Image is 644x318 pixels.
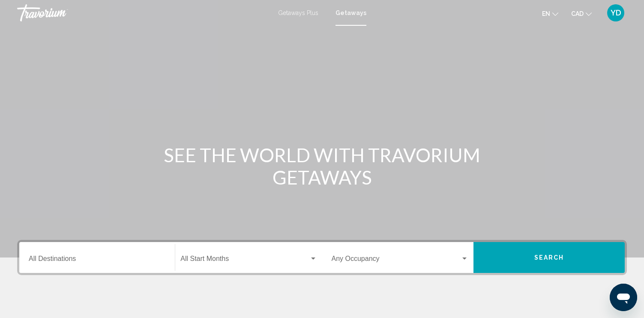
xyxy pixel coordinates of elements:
a: Travorium [17,4,270,21]
button: Change currency [571,7,592,20]
button: Change language [542,7,558,20]
a: Getaways [335,9,366,16]
iframe: Button to launch messaging window [610,284,637,311]
button: User Menu [605,4,627,22]
span: en [542,10,550,17]
span: YD [611,9,621,17]
span: Search [534,254,564,261]
span: CAD [571,10,584,17]
button: Search [473,242,625,273]
h1: SEE THE WORLD WITH TRAVORIUM GETAWAYS [162,144,483,188]
a: Getaways Plus [278,9,318,16]
div: Search widget [19,242,625,273]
